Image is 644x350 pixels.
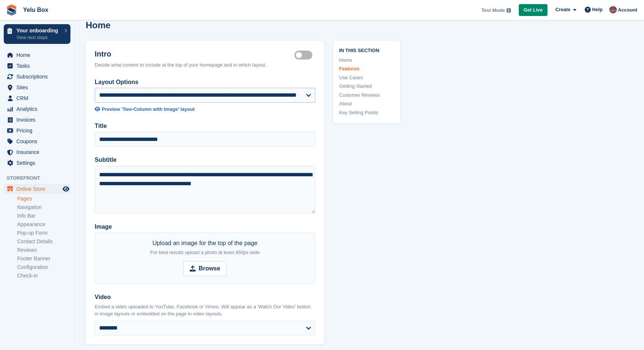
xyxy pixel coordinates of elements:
a: menu [4,115,70,125]
span: Online Store [16,184,61,194]
span: Tasks [16,61,61,71]
a: Yelu Box [20,4,51,16]
a: Navigation [17,204,70,211]
p: Embed a video uploaded to YouTube, Facebook or Vimeo. Will appear as a 'Watch Our Video' button i... [95,303,315,318]
a: menu [4,136,70,147]
a: Preview 'Two-Column with Image' layout [95,106,315,113]
span: Account [618,6,637,14]
a: menu [4,125,70,136]
label: Subtitle [95,155,315,164]
a: menu [4,71,70,82]
a: Check-in [17,272,70,279]
a: Info Bar [17,212,70,219]
a: menu [4,158,70,168]
span: Coupons [16,136,61,147]
a: menu [4,61,70,71]
label: Title [95,122,315,131]
a: Appearance [17,221,70,228]
a: Your onboarding View next steps [4,24,70,44]
a: Customer Reviews [339,91,394,99]
a: Contact Details [17,238,70,245]
a: menu [4,82,70,93]
span: Insurance [16,147,61,157]
span: Home [16,50,61,60]
label: Hero section active [294,55,315,56]
p: View next steps [16,34,61,41]
span: Create [555,6,570,13]
strong: Browse [199,264,220,273]
a: Reviews [17,247,70,254]
a: menu [4,50,70,60]
h2: Intro [95,49,294,58]
img: stora-icon-8386f47178a22dfd0bd8f6a31ec36ba5ce8667c1dd55bd0f319d3a0aa187defe.svg [6,4,17,16]
a: Home [339,57,394,64]
span: Settings [16,158,61,168]
img: icon-info-grey-7440780725fd019a000dd9b08b2336e03edf1995a4989e88bcd33f0948082b44.svg [506,8,511,13]
div: Preview 'Two-Column with Image' layout [102,106,195,113]
a: Pages [17,195,70,202]
a: menu [4,184,70,194]
label: Image [95,222,315,231]
a: menu [4,93,70,103]
a: Use Cases [339,74,394,81]
p: Your onboarding [16,28,61,33]
h1: Home [86,20,111,30]
a: Pop-up Form [17,229,70,237]
a: Key Selling Points [339,109,394,116]
span: Storefront [7,174,74,182]
img: Carolina Thiemi Castro Doi [609,6,617,13]
a: Footer Banner [17,255,70,262]
a: menu [4,104,70,114]
span: Get Live [524,6,543,14]
span: Subscriptions [16,71,61,82]
label: Layout Options [95,78,315,87]
span: Pricing [16,125,61,136]
label: Video [95,293,315,302]
a: Get Live [519,4,547,16]
span: Help [592,6,603,13]
a: About [339,100,394,107]
span: For best results upload a photo at least 450px wide [150,250,260,255]
span: Sites [16,82,61,93]
a: Getting Started [339,83,394,90]
a: Configuration [17,264,70,271]
div: Decide what content to include at the top of your homepage and in which layout. [95,61,315,69]
div: Upload an image for the top of the page [150,239,260,257]
span: Test Mode [481,7,505,14]
span: In this section [339,46,394,54]
span: Analytics [16,104,61,114]
span: CRM [16,93,61,103]
span: Invoices [16,115,61,125]
a: Preview store [61,184,70,193]
input: Browse [183,261,227,276]
a: Features [339,65,394,73]
a: menu [4,147,70,157]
